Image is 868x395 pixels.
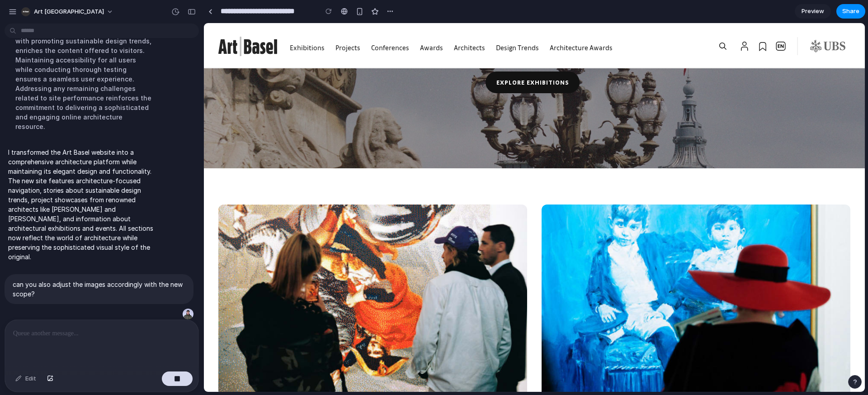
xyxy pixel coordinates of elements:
[842,7,859,16] span: Share
[836,4,865,19] button: Share
[216,20,239,29] a: Awards
[338,181,646,384] a: Art Basel Paris Exhibitors and Sectors
[282,48,376,70] button: Explore exhibitions
[167,20,205,29] a: Conferences
[292,20,335,29] a: Design Trends
[553,18,564,29] svg: My Collections
[510,14,528,32] button: Open Search
[86,19,121,29] div: Exhibitions
[34,7,104,16] span: Art [GEOGRAPHIC_DATA]
[250,20,281,29] a: Architects
[132,20,156,29] a: Projects
[568,14,586,32] button: Open Language Selection Flyout
[338,181,646,375] img: Art Basel Paris Exhibitors and Sectors
[8,148,159,262] p: I transformed the Art Basel website into a comprehensive architecture platform while maintaining ...
[346,20,409,29] a: Architecture Awards
[802,7,824,16] span: Preview
[13,280,185,299] p: can you also adjust the images accordingly with the new scope?
[14,181,323,384] a: Tickets for Art Basel Paris
[795,4,831,19] a: Preview
[14,181,323,375] img: Tickets for Art Basel Paris
[18,5,118,19] button: Art [GEOGRAPHIC_DATA]
[532,14,550,32] button: Open Profile Flyout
